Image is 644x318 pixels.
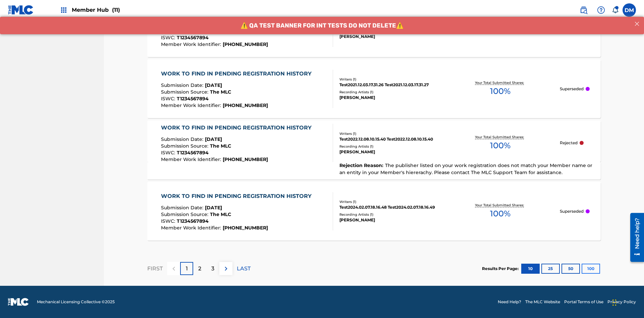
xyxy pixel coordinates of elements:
div: WORK TO FIND IN PENDING REGISTRATION HISTORY [161,124,315,132]
div: Test2022.12.08.10.15.40 Test2022.12.08.10.15.40 [339,136,441,142]
div: [PERSON_NAME] [339,34,441,40]
span: [DATE] [205,82,222,88]
div: Recording Artists ( 1 ) [339,212,441,217]
span: [PHONE_NUMBER] [223,156,268,162]
span: [PHONE_NUMBER] [223,225,268,231]
a: WORK TO FIND IN PENDING REGISTRATION HISTORYSubmission Date:[DATE]Submission Source:The MLCISWC:T... [147,59,601,118]
div: Test2024.02.07.18.16.48 Test2024.02.07.18.16.49 [339,204,441,210]
div: [PERSON_NAME] [339,217,441,223]
span: Submission Date : [161,136,205,142]
div: Writers ( 1 ) [339,77,441,82]
div: Writers ( 1 ) [339,131,441,136]
span: The MLC [210,143,231,149]
a: Privacy Policy [607,299,636,305]
div: WORK TO FIND IN PENDING REGISTRATION HISTORY [161,192,315,200]
div: User Menu [623,3,636,17]
div: Notifications [612,7,619,13]
p: Results Per Page: [482,266,520,272]
a: The MLC Website [525,299,560,305]
span: Submission Source : [161,143,210,149]
span: ISWC : [161,35,177,41]
span: Member Work Identifier : [161,156,223,162]
p: 3 [211,265,214,273]
div: Help [594,3,608,17]
iframe: Chat Widget [610,286,644,318]
span: (11) [112,7,120,13]
span: T1234567894 [177,35,209,41]
span: The publisher listed on your work registration does not match your Member name or an entity in yo... [339,162,592,175]
span: [DATE] [205,136,222,142]
span: 100 % [490,85,511,97]
span: Member Hub [72,6,120,14]
span: ⚠️ QA TEST BANNER FOR INT TESTS DO NOT DELETE⚠️ [240,5,404,12]
span: 100 % [490,140,511,152]
span: Submission Date : [161,82,205,88]
img: logo [8,298,29,306]
div: WORK TO FIND IN PENDING REGISTRATION HISTORY [161,70,315,78]
span: Submission Date : [161,205,205,211]
span: Rejection Reason : [339,162,385,168]
span: [PHONE_NUMBER] [223,102,268,108]
p: 1 [186,265,188,273]
div: Recording Artists ( 1 ) [339,144,441,149]
button: 25 [541,264,560,274]
span: Submission Source : [161,211,210,217]
img: Top Rightsholders [60,6,68,14]
img: search [580,6,588,14]
span: The MLC [210,89,231,95]
button: 100 [582,264,600,274]
div: Drag [612,293,616,313]
span: ISWC : [161,218,177,224]
a: WORK TO FIND IN PENDING REGISTRATION HISTORYSubmission Date:[DATE]Submission Source:The MLCISWC:T... [147,120,601,179]
p: Your Total Submitted Shares: [475,80,526,85]
span: ISWC : [161,96,177,102]
span: [DATE] [205,205,222,211]
span: T1234567894 [177,218,209,224]
span: Mechanical Licensing Collective © 2025 [37,299,115,305]
div: Recording Artists ( 1 ) [339,90,441,95]
img: MLC Logo [8,5,34,15]
p: Superseded [560,208,584,214]
iframe: Resource Center [625,210,644,265]
p: Superseded [560,86,584,92]
div: Test2021.12.03.17.31.26 Test2021.12.03.17.31.27 [339,82,441,88]
div: [PERSON_NAME] [339,149,441,155]
p: LAST [237,265,251,273]
span: Member Work Identifier : [161,102,223,108]
span: T1234567894 [177,96,209,102]
span: Submission Source : [161,89,210,95]
div: [PERSON_NAME] [339,95,441,101]
span: The MLC [210,211,231,217]
a: Portal Terms of Use [564,299,603,305]
span: T1234567894 [177,150,209,156]
a: WORK TO FIND IN PENDING REGISTRATION HISTORYSubmission Date:[DATE]Submission Source:The MLCISWC:T... [147,182,601,241]
p: Rejected [560,140,578,146]
p: 2 [198,265,201,273]
span: 100 % [490,208,511,220]
p: Your Total Submitted Shares: [475,203,526,208]
img: right [222,265,230,273]
p: FIRST [147,265,163,273]
span: ISWC : [161,150,177,156]
p: Your Total Submitted Shares: [475,135,526,140]
img: help [597,6,605,14]
div: Writers ( 1 ) [339,199,441,204]
a: Public Search [577,3,590,17]
button: 50 [561,264,580,274]
a: Need Help? [498,299,521,305]
span: Member Work Identifier : [161,41,223,47]
span: Member Work Identifier : [161,225,223,231]
button: 10 [521,264,540,274]
span: [PHONE_NUMBER] [223,41,268,47]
